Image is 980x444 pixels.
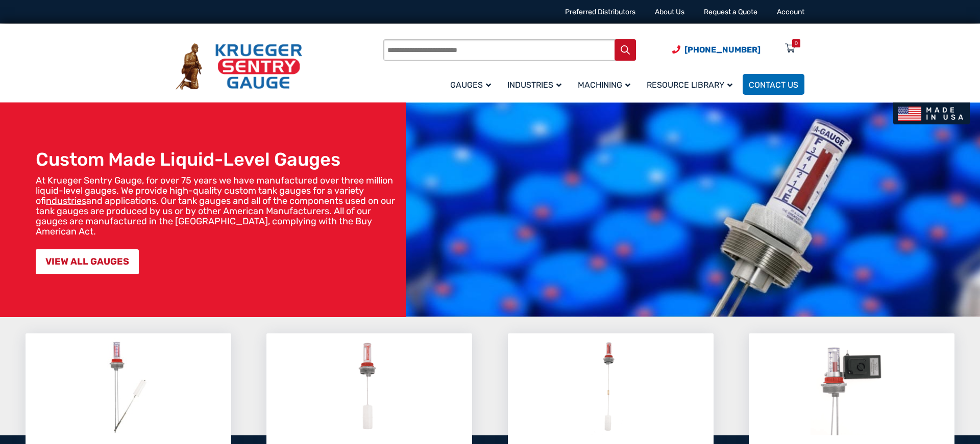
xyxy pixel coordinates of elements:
[406,102,980,317] img: bg_hero_bannerksentry
[36,148,401,170] h1: Custom Made Liquid-Level Gauges
[795,39,798,47] div: 0
[777,8,804,16] a: Account
[655,8,684,16] a: About Us
[578,80,630,90] span: Machining
[704,8,757,16] a: Request a Quote
[507,80,561,90] span: Industries
[565,8,635,16] a: Preferred Distributors
[893,102,970,124] img: Made In USA
[101,338,155,435] img: Liquid Level Gauges
[743,74,804,95] a: Contact Us
[749,80,798,90] span: Contact Us
[572,72,641,96] a: Machining
[811,338,893,435] img: Tank Gauge Accessories
[684,45,761,55] span: [PHONE_NUMBER]
[46,195,86,206] a: industries
[501,72,572,96] a: Industries
[647,80,732,90] span: Resource Library
[450,80,491,90] span: Gauges
[176,43,302,90] img: Krueger Sentry Gauge
[672,43,761,56] a: Phone Number (920) 434-8860
[641,72,743,96] a: Resource Library
[36,249,139,274] a: VIEW ALL GAUGES
[444,72,501,96] a: Gauges
[347,338,393,435] img: Overfill Alert Gauges
[591,338,631,435] img: Leak Detection Gauges
[36,175,401,237] p: At Krueger Sentry Gauge, for over 75 years we have manufactured over three million liquid-level g...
